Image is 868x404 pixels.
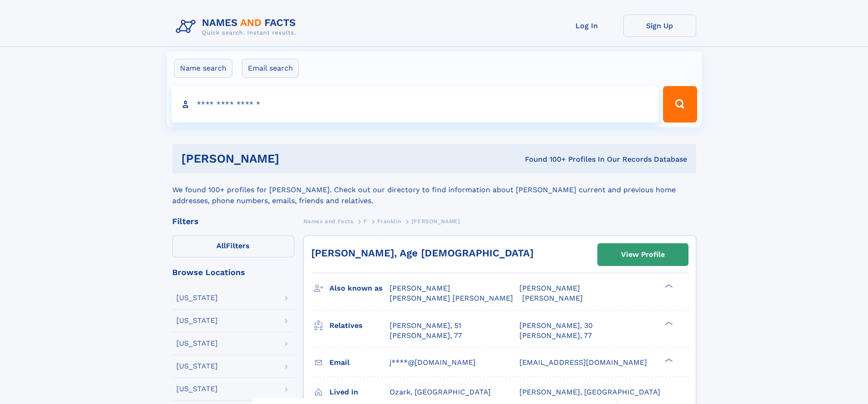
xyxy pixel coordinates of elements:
[176,294,218,302] div: [US_STATE]
[519,358,647,367] span: [EMAIL_ADDRESS][DOMAIN_NAME]
[522,294,583,302] span: [PERSON_NAME]
[364,215,367,227] a: F
[663,86,697,123] button: Search Button
[329,281,390,296] h3: Also known as
[171,86,659,123] input: search input
[172,268,294,276] div: Browse Locations
[172,217,294,225] div: Filters
[303,215,354,227] a: Names and Facts
[390,388,491,396] span: Ozark, [GEOGRAPHIC_DATA]
[402,154,687,164] div: Found 100+ Profiles In Our Records Database
[311,247,534,259] a: [PERSON_NAME], Age [DEMOGRAPHIC_DATA]
[174,59,232,78] label: Name search
[623,15,696,37] a: Sign Up
[519,388,660,396] span: [PERSON_NAME], [GEOGRAPHIC_DATA]
[663,320,673,326] div: ❯
[621,244,665,265] div: View Profile
[181,153,402,164] h1: [PERSON_NAME]
[176,340,218,347] div: [US_STATE]
[390,284,450,292] span: [PERSON_NAME]
[390,331,462,341] a: [PERSON_NAME], 77
[663,283,673,289] div: ❯
[329,355,390,370] h3: Email
[377,215,401,227] a: Franklin
[329,384,390,400] h3: Lived in
[176,363,218,370] div: [US_STATE]
[598,244,688,266] a: View Profile
[176,317,218,324] div: [US_STATE]
[519,321,593,331] a: [PERSON_NAME], 30
[390,321,461,331] a: [PERSON_NAME], 51
[663,357,673,363] div: ❯
[172,15,303,39] img: Logo Names and Facts
[176,385,218,393] div: [US_STATE]
[519,284,580,292] span: [PERSON_NAME]
[377,218,401,225] span: Franklin
[411,218,460,225] span: [PERSON_NAME]
[519,331,592,341] a: [PERSON_NAME], 77
[242,59,299,78] label: Email search
[550,15,623,37] a: Log In
[216,241,226,250] span: All
[172,235,294,257] label: Filters
[364,218,367,225] span: F
[390,294,513,302] span: [PERSON_NAME] [PERSON_NAME]
[329,318,390,333] h3: Relatives
[172,174,696,206] div: We found 100+ profiles for [PERSON_NAME]. Check out our directory to find information about [PERS...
